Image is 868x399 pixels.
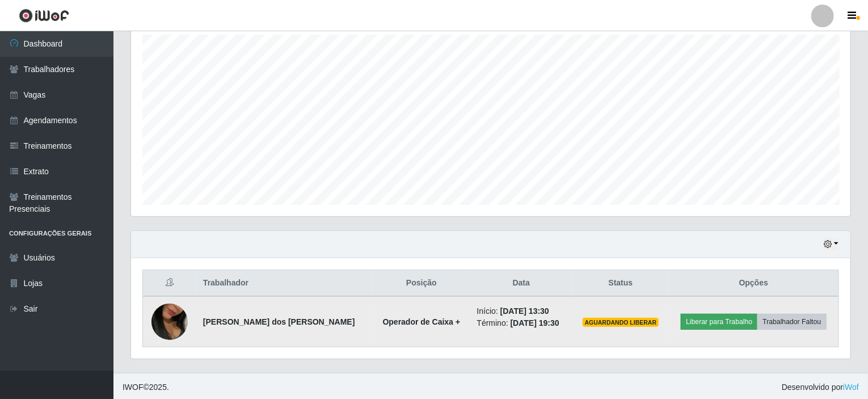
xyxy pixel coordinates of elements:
a: iWof [843,383,859,392]
th: Trabalhador [196,270,373,297]
th: Opções [669,270,839,297]
th: Status [572,270,669,297]
span: Desenvolvido por [782,381,859,393]
li: Início: [477,305,566,317]
th: Data [470,270,573,297]
li: Término: [477,317,566,329]
th: Posição [373,270,470,297]
button: Liberar para Trabalho [681,314,757,330]
time: [DATE] 19:30 [511,318,559,327]
span: © 2025 . [123,381,169,393]
strong: Operador de Caixa + [383,317,461,326]
img: 1698238099994.jpeg [151,289,188,354]
button: Trabalhador Faltou [757,314,826,330]
strong: [PERSON_NAME] dos [PERSON_NAME] [203,317,355,326]
span: AGUARDANDO LIBERAR [583,318,659,327]
img: CoreUI Logo [19,9,69,23]
time: [DATE] 13:30 [500,306,549,316]
span: IWOF [123,383,144,392]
